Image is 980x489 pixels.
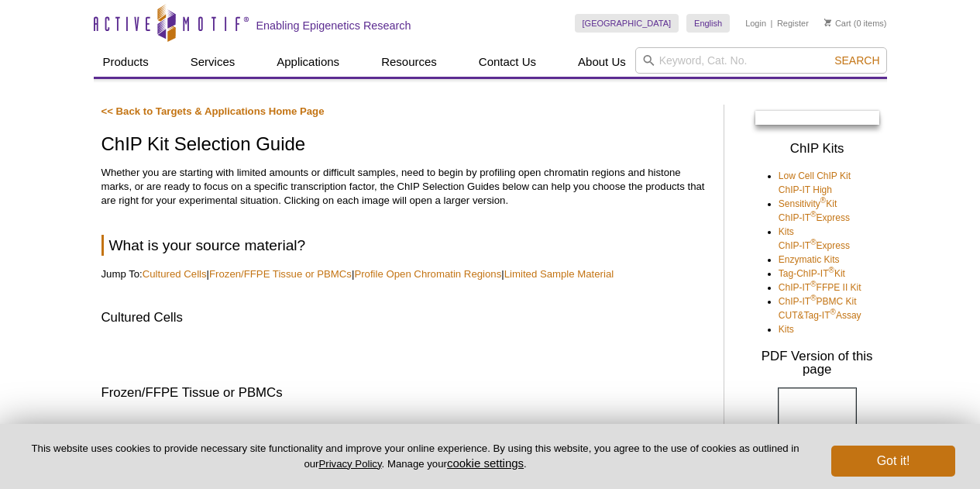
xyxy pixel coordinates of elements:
[101,308,708,327] h3: Cultured Cells
[469,47,545,77] a: Contact Us
[101,235,708,256] h2: What is your source material?
[810,280,816,288] sup: ®
[830,53,884,67] button: Search
[824,18,851,29] a: Cart
[101,166,708,208] p: Whether you are starting with limited amounts or difficult samples, need to begin by profiling op...
[504,268,614,280] a: Limited Sample Material​
[267,47,349,77] a: Applications
[101,105,325,117] a: << Back to Targets & Applications Home Page
[575,14,679,33] a: [GEOGRAPHIC_DATA]
[779,183,865,211] a: ChIP-IT High Sensitivity®Kit
[779,169,851,183] a: Low Cell ChIP Kit
[686,14,730,33] a: English
[824,19,831,26] img: Your Cart
[569,47,635,77] a: About Us
[777,18,809,29] a: Register
[810,294,816,302] sup: ®
[755,140,879,157] h3: ChIP Kits
[209,268,352,280] a: Frozen/FFPE Tissue or PBMCs
[778,387,857,483] img: ChIP Kit Selection Guide
[256,19,411,33] h2: Enabling Epigenetics Research
[831,446,955,477] button: Got it!
[25,442,806,471] p: This website uses cookies to provide necessary site functionality and improve your online experie...
[779,267,845,281] a: Tag-ChIP-IT®Kit
[779,211,865,239] a: ChIP-IT®Express Kits
[143,268,207,280] a: Cultured Cells
[834,54,879,67] span: Search
[820,196,826,205] sup: ®
[779,281,861,294] a: ChIP-IT®FFPE II Kit
[635,47,887,74] input: Keyword, Cat. No.
[771,14,773,33] li: |
[779,308,865,336] a: CUT&Tag-IT®Assay Kits
[101,134,708,157] h1: ChIP Kit Selection Guide
[829,266,834,274] sup: ®
[372,47,446,77] a: Resources
[755,350,879,377] h3: PDF Version of this page
[94,47,158,77] a: Products
[810,238,816,246] sup: ®
[779,239,865,267] a: ChIP-IT®Express Enzymatic Kits
[101,267,708,281] p: Jump To: | | |
[447,456,524,470] button: cookie settings
[745,18,766,29] a: Login
[181,47,245,77] a: Services
[101,384,708,402] h3: Frozen/FFPE Tissue or PBMCs
[810,210,816,219] sup: ®
[354,268,501,280] a: Profile Open Chromatin Regions
[830,308,836,316] sup: ®
[824,14,887,33] li: (0 items)
[779,294,857,308] a: ChIP-IT®PBMC Kit
[318,458,381,470] a: Privacy Policy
